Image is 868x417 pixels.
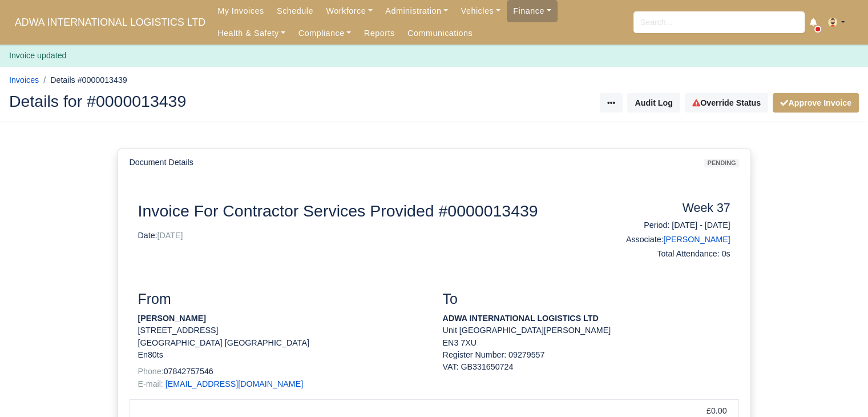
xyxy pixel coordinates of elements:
[663,235,730,244] a: [PERSON_NAME]
[443,314,599,323] strong: ADWA INTERNATIONAL LOGISTICS LTD
[138,324,426,336] p: [STREET_ADDRESS]
[138,349,426,361] p: En80ts
[138,291,426,308] h3: From
[633,11,805,33] input: Search...
[138,230,578,242] p: Date:
[211,22,292,45] a: Health & Safety
[138,366,426,378] p: 07842757546
[704,159,738,167] span: pending
[138,201,578,220] h2: Invoice For Contractor Services Provided #0000013439
[9,11,211,34] span: ADWA INTERNATIONAL LOGISTICS LTD
[443,291,730,308] h3: To
[158,231,183,240] span: [DATE]
[9,75,39,85] a: Invoices
[685,93,768,113] a: Override Status
[138,314,206,323] strong: [PERSON_NAME]
[443,361,730,373] div: VAT: GB331650724
[138,367,164,376] span: Phone:
[434,349,739,374] div: Register Number: 09279557
[443,337,730,349] p: EN3 7XU
[358,22,401,45] a: Reports
[443,324,730,336] p: Unit [GEOGRAPHIC_DATA][PERSON_NAME]
[138,379,163,388] span: E-mail:
[401,22,479,45] a: Communications
[773,93,859,113] button: Approve Invoice
[292,22,357,45] a: Compliance
[595,220,730,230] h6: Period: [DATE] - [DATE]
[627,93,680,113] button: Audit Log
[39,74,127,87] li: Details #0000013439
[9,93,426,109] h2: Details for #0000013439
[811,362,868,417] iframe: Chat Widget
[9,11,211,34] a: ADWA INTERNATIONAL LOGISTICS LTD
[595,235,730,244] h6: Associate:
[165,379,303,388] a: [EMAIL_ADDRESS][DOMAIN_NAME]
[595,201,730,216] h4: Week 37
[138,337,426,349] p: [GEOGRAPHIC_DATA] [GEOGRAPHIC_DATA]
[130,158,193,167] h6: Document Details
[595,249,730,259] h6: Total Attendance: 0s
